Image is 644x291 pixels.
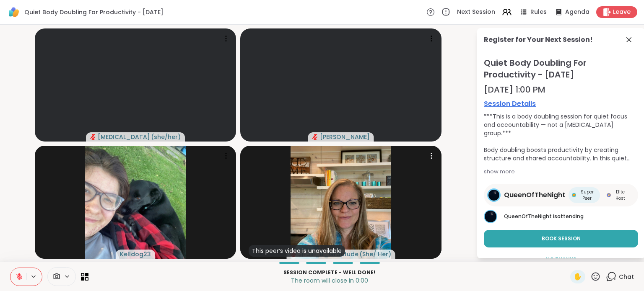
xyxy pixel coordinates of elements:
[485,211,496,222] img: QueenOfTheNight
[484,184,638,206] a: QueenOfTheNightQueenOfTheNightSuper PeerSuper PeerElite HostElite Host
[565,8,589,16] span: Agenda
[484,99,638,109] a: Session Details
[320,133,370,141] span: [PERSON_NAME]
[151,133,181,141] span: ( she/her )
[484,57,638,80] span: Quiet Body Doubling For Productivity - [DATE]
[93,276,565,285] p: The room will close in 0:00
[619,273,634,281] span: Chat
[530,8,547,16] span: Rules
[484,251,638,268] button: No Thanks
[613,8,631,16] span: Leave
[98,133,150,141] span: [MEDICAL_DATA]
[484,167,638,176] div: show more
[504,190,565,200] span: QueenOfTheNight
[457,8,495,16] span: Next Session
[90,134,96,140] span: audio-muted
[359,250,391,258] span: ( She/ Her )
[93,269,565,276] p: Session Complete - well done!
[607,193,611,197] img: Elite Host
[24,8,164,16] span: Quiet Body Doubling For Productivity - [DATE]
[504,213,638,220] p: is attending
[578,189,597,201] span: Super Peer
[484,84,638,95] div: [DATE] 1:00 PM
[484,35,593,45] div: Register for Your Next Session!
[85,146,186,259] img: Kelldog23
[484,230,638,247] button: Book Session
[572,193,576,197] img: Super Peer
[312,134,318,140] span: audio-muted
[504,213,552,220] span: QueenOfTheNight
[546,256,576,263] span: No Thanks
[613,189,628,201] span: Elite Host
[542,235,581,242] span: Book Session
[484,112,638,162] div: ***This is a body doubling session for quiet focus and accountability — not a [MEDICAL_DATA] grou...
[249,245,345,257] div: This peer’s video is unavailable
[291,146,391,259] img: Jill_B_Gratitude
[488,190,499,201] img: QueenOfTheNight
[574,272,582,282] span: ✋
[7,5,21,19] img: ShareWell Logomark
[120,250,151,258] span: Kelldog23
